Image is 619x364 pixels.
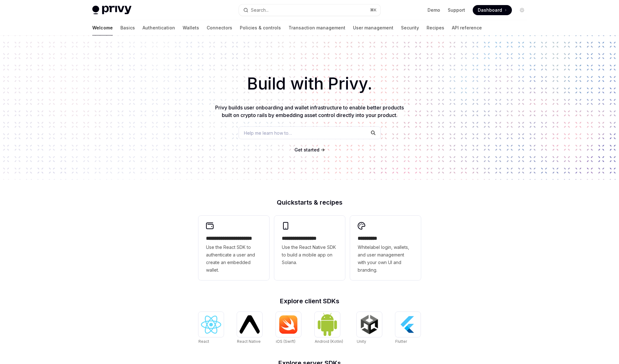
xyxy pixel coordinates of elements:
span: React Native [237,339,261,344]
span: Get started [294,147,319,152]
a: Transaction management [288,20,345,35]
a: Dashboard [473,5,512,15]
span: ⌘ K [370,8,377,13]
a: UnityUnity [357,312,382,345]
img: React [201,316,221,334]
span: Unity [357,339,366,344]
div: Search... [251,6,269,14]
a: iOS (Swift)iOS (Swift) [276,312,301,345]
a: ReactReact [198,312,224,345]
button: Toggle dark mode [517,5,527,15]
a: Android (Kotlin)Android (Kotlin) [315,312,343,345]
a: React NativeReact Native [237,312,262,345]
img: React Native [240,315,260,333]
a: API reference [452,20,482,35]
img: light logo [92,6,131,15]
span: Help me learn how to… [244,130,292,136]
a: Wallets [183,20,199,35]
a: Authentication [143,20,175,35]
a: **** **** **** ***Use the React Native SDK to build a mobile app on Solana. [274,216,345,280]
button: Open search [239,4,380,16]
a: User management [353,20,393,35]
a: Basics [120,20,135,35]
a: Connectors [207,20,232,35]
a: Support [448,7,465,13]
h2: Explore client SDKs [198,298,421,304]
img: Android (Kotlin) [317,312,337,336]
a: Demo [428,7,440,13]
img: iOS (Swift) [278,315,299,334]
a: FlutterFlutter [395,312,421,345]
span: Android (Kotlin) [315,339,343,344]
a: Welcome [92,20,113,35]
a: **** *****Whitelabel login, wallets, and user management with your own UI and branding. [350,216,421,280]
a: Recipes [427,20,444,35]
a: Security [401,20,419,35]
span: Use the React SDK to authenticate a user and create an embedded wallet. [206,244,262,274]
span: Whitelabel login, wallets, and user management with your own UI and branding. [358,244,413,274]
span: Dashboard [478,7,502,13]
span: React [198,339,209,344]
span: Flutter [395,339,407,344]
img: Unity [359,314,379,335]
h2: Quickstarts & recipes [198,199,421,206]
span: Use the React Native SDK to build a mobile app on Solana. [282,244,337,266]
span: Privy builds user onboarding and wallet infrastructure to enable better products built on crypto ... [215,104,404,118]
a: Get started [294,147,319,153]
img: Flutter [398,314,418,335]
h1: Build with Privy. [10,71,609,96]
span: iOS (Swift) [276,339,295,344]
a: Policies & controls [240,20,281,35]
